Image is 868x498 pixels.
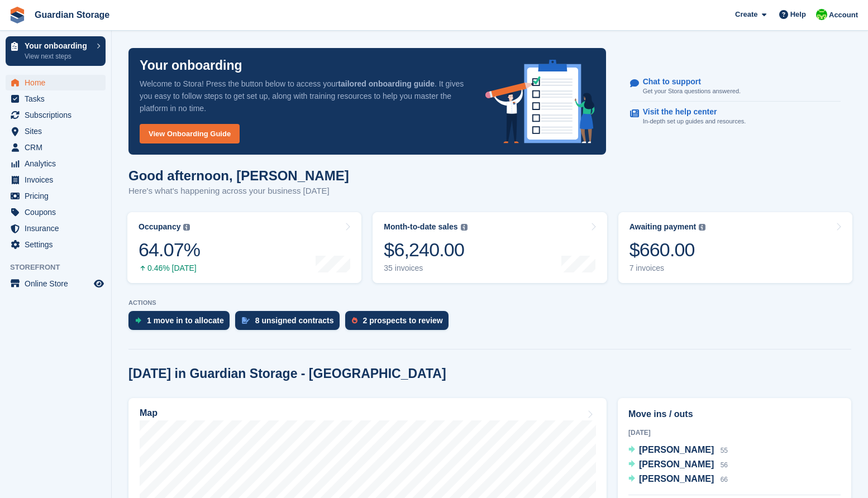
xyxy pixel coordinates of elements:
a: menu [6,123,106,139]
a: 1 move in to allocate [128,311,235,336]
img: icon-info-grey-7440780725fd019a000dd9b08b2336e03edf1995a4989e88bcd33f0948082b44.svg [461,224,468,231]
a: Guardian Storage [30,6,114,24]
p: Your onboarding [25,42,91,50]
span: Create [735,9,757,20]
span: Pricing [25,188,92,204]
div: 0.46% [DATE] [139,264,200,273]
a: Your onboarding View next steps [6,36,106,66]
h2: [DATE] in Guardian Storage - [GEOGRAPHIC_DATA] [128,366,446,381]
div: 1 move in to allocate [147,316,224,325]
a: menu [6,188,106,204]
p: Your onboarding [140,59,242,72]
span: Account [829,9,858,21]
div: 2 prospects to review [363,316,443,325]
span: Invoices [25,172,92,188]
a: Occupancy 64.07% 0.46% [DATE] [127,212,361,283]
span: [PERSON_NAME] [639,459,714,469]
span: Insurance [25,221,92,236]
img: prospect-51fa495bee0391a8d652442698ab0144808aea92771e9ea1ae160a38d050c398.svg [352,317,357,324]
a: menu [6,107,106,123]
a: menu [6,172,106,188]
img: move_ins_to_allocate_icon-fdf77a2bb77ea45bf5b3d319d69a93e2d87916cf1d5bf7949dd705db3b84f3ca.svg [135,317,141,324]
span: Help [790,9,806,20]
p: View next steps [25,51,91,61]
a: menu [6,276,106,291]
a: Month-to-date sales $6,240.00 35 invoices [373,212,607,283]
span: Coupons [25,204,92,220]
div: 35 invoices [384,264,467,273]
a: menu [6,75,106,90]
a: [PERSON_NAME] 55 [628,443,728,458]
span: Online Store [25,276,92,291]
div: 7 invoices [629,264,706,273]
div: Month-to-date sales [384,222,457,232]
img: contract_signature_icon-13c848040528278c33f63329250d36e43548de30e8caae1d1a13099fd9432cc5.svg [242,317,250,324]
p: ACTIONS [128,299,851,307]
h2: Map [140,408,158,418]
p: In-depth set up guides and resources. [643,117,746,126]
span: Storefront [10,262,111,273]
a: menu [6,237,106,252]
div: 64.07% [139,238,200,261]
a: [PERSON_NAME] 56 [628,458,728,472]
a: 2 prospects to review [345,311,454,336]
strong: tailored onboarding guide [338,79,435,88]
a: Visit the help center In-depth set up guides and resources. [630,102,841,132]
a: [PERSON_NAME] 66 [628,472,728,487]
span: 66 [721,476,728,483]
h1: Good afternoon, [PERSON_NAME] [128,168,349,183]
p: Here's what's happening across your business [DATE] [128,185,349,198]
span: Analytics [25,156,92,171]
span: [PERSON_NAME] [639,445,714,454]
div: Occupancy [139,222,180,232]
span: Home [25,75,92,90]
span: [PERSON_NAME] [639,474,714,483]
div: $6,240.00 [384,238,467,261]
img: icon-info-grey-7440780725fd019a000dd9b08b2336e03edf1995a4989e88bcd33f0948082b44.svg [183,224,190,231]
p: Welcome to Stora! Press the button below to access your . It gives you easy to follow steps to ge... [140,78,468,114]
a: menu [6,221,106,236]
img: Andrew Kinakin [816,9,827,20]
img: onboarding-info-6c161a55d2c0e0a8cae90662b2fe09162a5109e8cc188191df67fb4f79e88e88.svg [485,60,595,143]
p: Chat to support [643,77,732,87]
span: 56 [721,461,728,469]
span: Tasks [25,91,92,107]
h2: Move ins / outs [628,408,841,421]
div: Awaiting payment [629,222,697,232]
a: Preview store [92,277,106,290]
a: View Onboarding Guide [140,124,240,143]
span: Sites [25,123,92,139]
a: menu [6,204,106,220]
p: Visit the help center [643,107,737,117]
a: Chat to support Get your Stora questions answered. [630,71,841,102]
a: 8 unsigned contracts [235,311,345,336]
img: stora-icon-8386f47178a22dfd0bd8f6a31ec36ba5ce8667c1dd55bd0f319d3a0aa187defe.svg [9,7,26,23]
span: Subscriptions [25,107,92,123]
a: menu [6,156,106,171]
div: 8 unsigned contracts [255,316,334,325]
a: Awaiting payment $660.00 7 invoices [618,212,852,283]
a: menu [6,140,106,155]
span: Settings [25,237,92,252]
div: [DATE] [628,428,841,438]
a: menu [6,91,106,107]
img: icon-info-grey-7440780725fd019a000dd9b08b2336e03edf1995a4989e88bcd33f0948082b44.svg [699,224,705,231]
span: CRM [25,140,92,155]
p: Get your Stora questions answered. [643,87,741,96]
div: $660.00 [629,238,706,261]
span: 55 [721,447,728,454]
